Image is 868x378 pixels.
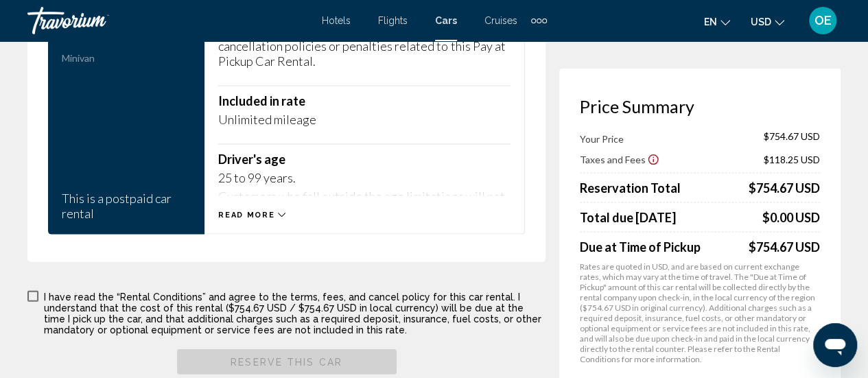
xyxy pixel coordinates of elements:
[218,152,511,167] p: Driver's age
[531,10,547,32] button: Extra navigation items
[580,152,659,166] button: Show Taxes and Fees breakdown
[484,15,517,26] a: Cruises
[580,261,820,364] p: Rates are quoted in USD, and are based on current exchange rates, which may vary at the time of t...
[218,170,511,185] p: 25 to 99 years.
[580,210,676,225] span: Total due [DATE]
[580,96,820,117] h3: Price Summary
[749,239,820,255] span: $754.67 USD
[647,153,659,165] button: Show Taxes and Fees disclaimer
[27,7,308,34] a: Travorium
[805,6,841,35] button: User Menu
[751,12,784,32] button: Change currency
[764,130,820,145] span: $754.67 USD
[62,191,191,221] div: This is a postpaid car rental
[44,292,541,335] span: I have read the “Rental Conditions” and agree to the terms, fees, and cancel policy for this car ...
[764,154,820,165] span: $118.25 USD
[218,210,285,220] button: Read more
[177,349,397,375] button: Reserve this car
[231,357,342,368] span: Reserve this car
[218,211,274,220] span: Read more
[580,154,646,165] span: Taxes and Fees
[814,14,832,27] span: OE
[218,93,511,108] p: Included in rate
[813,323,857,367] iframe: Button to launch messaging window
[218,23,511,69] p: Please refer to the Rental Conditions below for any cancellation policies or penalties related to...
[704,16,717,27] span: en
[751,16,771,27] span: USD
[580,239,701,255] span: Due at Time of Pickup
[580,180,681,196] span: Reservation Total
[762,210,820,225] div: $0.00 USD
[322,15,351,26] a: Hotels
[704,12,730,32] button: Change language
[435,15,457,26] a: Cars
[580,133,624,145] span: Your Price
[378,15,408,26] a: Flights
[749,180,820,196] div: $754.67 USD
[218,112,511,127] p: Unlimited mileage
[62,52,191,64] p: Minivan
